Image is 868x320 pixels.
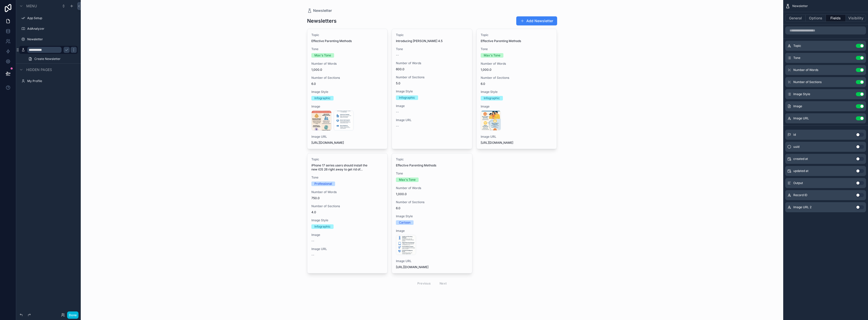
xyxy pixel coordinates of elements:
[793,116,809,120] span: Image URL
[793,181,803,185] span: Output
[27,16,75,20] label: App Setup
[27,79,75,83] label: My Profile
[26,4,37,9] span: Menu
[27,37,75,41] label: Newsletter
[793,80,822,84] span: Number of Sections
[793,145,799,149] span: uuid
[785,15,806,22] button: General
[793,133,796,137] span: id
[793,193,807,197] span: Record ID
[25,55,78,63] a: Create Newsletter
[826,15,846,22] button: Fields
[793,92,810,96] span: Image Style
[793,104,802,108] span: Image
[793,169,808,173] span: updated at
[792,4,808,8] span: Newsletter
[26,67,52,72] span: Hidden pages
[793,157,808,161] span: created at
[793,56,800,60] span: Tone
[793,205,811,209] span: Image URL 2
[34,57,61,61] span: Create Newsletter
[846,15,866,22] button: Visibility
[27,27,75,31] label: AdAnalyzer
[793,68,818,72] span: Number of Words
[806,15,826,22] button: Options
[67,311,78,319] button: Done
[793,44,801,48] span: Topic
